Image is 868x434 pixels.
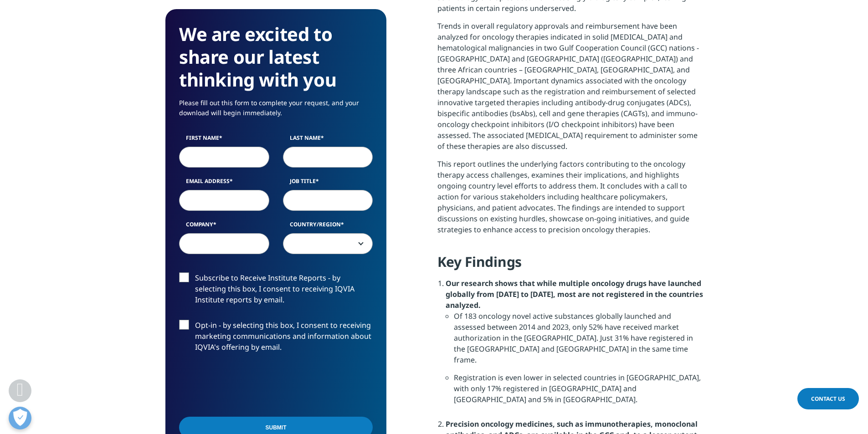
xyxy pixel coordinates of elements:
button: Open Preferences [9,407,31,429]
p: Trends in overall regulatory approvals and reimbursement have been analyzed for oncology therapie... [437,20,703,158]
label: Email Address [179,177,269,190]
label: Subscribe to Receive Institute Reports - by selecting this box, I consent to receiving IQVIA Inst... [179,272,373,310]
label: Job Title [283,177,373,190]
label: Country/Region [283,220,373,233]
label: Last Name [283,134,373,147]
label: Opt-in - by selecting this box, I consent to receiving marketing communications and information a... [179,320,373,357]
span: Contact Us [811,395,845,403]
a: Contact Us [797,388,859,409]
iframe: reCAPTCHA [179,367,318,403]
p: This report outlines the underlying factors contributing to the oncology therapy access challenge... [437,158,703,242]
li: Registration is even lower in selected countries in [GEOGRAPHIC_DATA], with only 17% registered i... [454,372,703,412]
h3: We are excited to share our latest thinking with you [179,23,373,91]
label: First Name [179,134,269,147]
label: Company [179,220,269,233]
strong: Our research shows that while multiple oncology drugs have launched globally from [DATE] to [DATE... [446,278,703,310]
p: Please fill out this form to complete your request, and your download will begin immediately. [179,98,373,125]
li: Of 183 oncology novel active substances globally launched and assessed between 2014 and 2023, onl... [454,311,703,372]
h4: Key Findings [437,253,703,278]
